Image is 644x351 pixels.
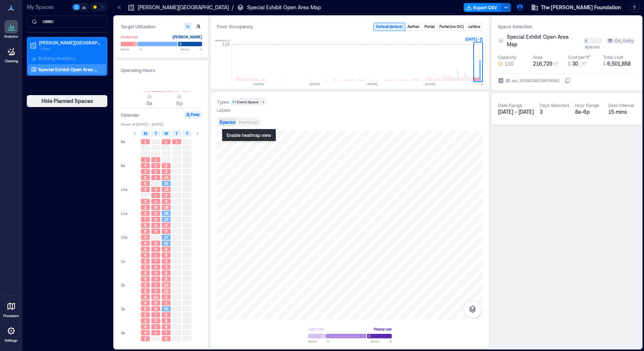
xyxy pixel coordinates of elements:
span: 4 [144,324,146,329]
span: 4 [144,294,146,300]
p: Settings [5,338,18,343]
span: 8 [144,288,146,294]
span: 4 [155,187,157,192]
span: 3 [155,270,157,276]
span: 3 [165,264,167,270]
div: 15 mins [608,108,635,116]
div: Light use [308,325,324,333]
span: 110 [505,60,514,68]
span: T [176,131,178,137]
span: 9 [165,253,167,258]
span: 2p [121,282,125,288]
button: Peak [185,111,202,119]
span: 5 [165,294,167,300]
a: Analytics [2,18,20,41]
span: Above % [370,339,392,344]
span: 3 [144,187,146,192]
a: Settings [2,322,20,345]
span: 2 [144,205,146,210]
button: Aether [405,23,422,31]
span: M [144,131,147,137]
div: Days Selected [540,102,569,108]
span: 19 [164,187,168,192]
span: 9 [144,241,146,246]
span: 4 [144,235,146,240]
span: 6,501,858 [607,60,631,67]
div: Area [533,54,543,60]
span: 2 [165,163,167,168]
span: 8 [155,264,157,270]
span: 1p [121,258,125,264]
button: The [PERSON_NAME] Foundation [529,1,623,13]
span: Below % [308,339,329,344]
p: Floorplans [3,314,19,318]
span: 6 [165,270,167,276]
span: 1 [144,139,146,144]
div: Labels [217,107,230,113]
p: Analytics [4,34,18,39]
span: 1 [144,318,146,323]
span: 1 [155,175,157,180]
span: 2 [165,169,167,174]
span: 4 [144,300,146,305]
span: 3 [144,276,146,282]
button: Heatmap [237,118,259,126]
span: 216,729 [533,60,553,67]
span: 4 [144,253,146,258]
p: Cleaning [5,59,18,63]
text: [DATE] [254,82,264,86]
div: Total cost [603,54,623,60]
span: 26 [164,211,168,216]
span: 5 [155,223,157,228]
span: 5 [165,276,167,282]
button: Special Exhibit Open Area Map [507,33,580,48]
span: 3p [121,306,125,311]
div: Cost per ft² [568,54,591,60]
span: 19 [164,205,168,210]
span: 8a [146,100,152,106]
span: 3 [144,169,146,174]
span: Heatmap [239,119,258,125]
span: 2 [144,312,146,317]
span: / ft² [580,61,587,66]
span: $ [603,61,606,66]
div: [PERSON_NAME] [173,33,202,41]
span: S [196,131,199,137]
p: [PERSON_NAME][GEOGRAPHIC_DATA] [138,4,229,11]
span: 7 [155,312,157,317]
span: 1 [155,163,157,168]
div: Capacity [498,54,516,60]
span: 8 [165,324,167,329]
div: Heavy use [374,325,392,333]
span: 4 [144,163,146,168]
span: ID [506,77,510,84]
button: Portal [422,23,437,31]
span: Below % [121,47,142,51]
p: Special Exhibit Open Area Map [247,4,321,11]
span: 35 [164,306,168,311]
span: 3 [144,270,146,276]
div: Underuse [121,33,138,41]
h3: Calendar [121,111,140,119]
span: 3 [144,199,146,204]
span: 9a [121,163,125,168]
div: 1 [261,100,265,104]
span: 5 [155,288,157,294]
span: 3 [144,264,146,270]
span: 1 [155,253,157,258]
span: 11 [154,294,158,300]
span: 4p [121,330,125,335]
button: Default (lattice) [374,23,405,31]
div: 8a - 6p [575,108,602,116]
span: 5 [155,217,157,222]
span: 5 [144,181,146,186]
span: 14 [164,282,168,288]
span: 7 [165,330,167,335]
span: 7 [155,258,157,264]
p: My Spaces [27,3,70,11]
button: $ 30 / ft² [568,60,600,68]
button: IDspc_930883392336036081 [565,78,571,84]
span: S [134,131,136,137]
div: Data Interval [608,102,634,108]
span: 11a [121,211,127,216]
